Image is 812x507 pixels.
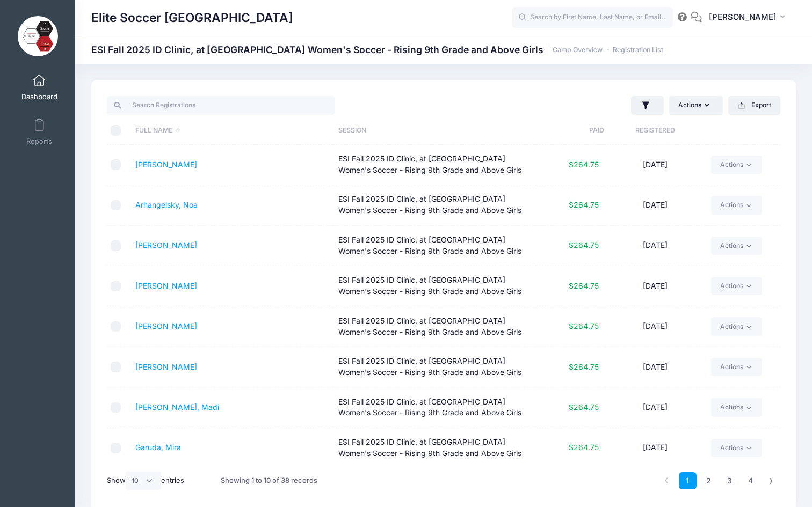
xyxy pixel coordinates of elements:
[711,317,762,335] a: Actions
[221,468,317,493] div: Showing 1 to 10 of 38 records
[569,362,599,371] span: $264.75
[91,5,293,30] h1: Elite Soccer [GEOGRAPHIC_DATA]
[728,96,780,114] button: Export
[26,137,52,146] span: Reports
[126,472,161,490] select: Showentries
[709,11,777,23] span: [PERSON_NAME]
[536,116,604,145] th: Paid: activate to sort column ascending
[569,281,599,290] span: $264.75
[711,398,762,416] a: Actions
[333,306,536,347] td: ESI Fall 2025 ID Clinic, at [GEOGRAPHIC_DATA] Women's Soccer - Rising 9th Grade and Above Girls
[333,145,536,185] td: ESI Fall 2025 ID Clinic, at [GEOGRAPHIC_DATA] Women's Soccer - Rising 9th Grade and Above Girls
[669,96,723,114] button: Actions
[711,358,762,376] a: Actions
[333,226,536,266] td: ESI Fall 2025 ID Clinic, at [GEOGRAPHIC_DATA] Women's Soccer - Rising 9th Grade and Above Girls
[333,347,536,387] td: ESI Fall 2025 ID Clinic, at [GEOGRAPHIC_DATA] Women's Soccer - Rising 9th Grade and Above Girls
[569,443,599,452] span: $264.75
[604,145,706,185] td: [DATE]
[711,156,762,174] a: Actions
[135,362,197,371] a: [PERSON_NAME]
[135,402,219,412] a: [PERSON_NAME], Madi
[333,185,536,225] td: ESI Fall 2025 ID Clinic, at [GEOGRAPHIC_DATA] Women's Soccer - Rising 9th Grade and Above Girls
[711,237,762,255] a: Actions
[333,266,536,306] td: ESI Fall 2025 ID Clinic, at [GEOGRAPHIC_DATA] Women's Soccer - Rising 9th Grade and Above Girls
[604,185,706,225] td: [DATE]
[604,226,706,266] td: [DATE]
[18,16,58,56] img: Elite Soccer Ithaca
[604,306,706,347] td: [DATE]
[604,266,706,306] td: [DATE]
[512,7,673,28] input: Search by First Name, Last Name, or Email...
[135,160,197,169] a: [PERSON_NAME]
[604,347,706,387] td: [DATE]
[721,472,738,490] a: 3
[135,281,197,290] a: [PERSON_NAME]
[569,240,599,249] span: $264.75
[702,5,796,30] button: [PERSON_NAME]
[742,472,759,490] a: 4
[711,439,762,457] a: Actions
[135,200,198,209] a: Arhangelsky, Noa
[679,472,697,490] a: 1
[135,240,197,249] a: [PERSON_NAME]
[135,443,181,452] a: Garuda, Mira
[107,472,184,490] label: Show entries
[569,200,599,209] span: $264.75
[604,387,706,428] td: [DATE]
[333,387,536,428] td: ESI Fall 2025 ID Clinic, at [GEOGRAPHIC_DATA] Women's Soccer - Rising 9th Grade and Above Girls
[21,92,57,101] span: Dashboard
[569,402,599,412] span: $264.75
[604,116,706,145] th: Registered: activate to sort column ascending
[14,113,65,151] a: Reports
[107,96,335,114] input: Search Registrations
[14,69,65,106] a: Dashboard
[91,44,663,55] h1: ESI Fall 2025 ID Clinic, at [GEOGRAPHIC_DATA] Women's Soccer - Rising 9th Grade and Above Girls
[569,160,599,169] span: $264.75
[711,277,762,295] a: Actions
[700,472,717,490] a: 2
[604,428,706,468] td: [DATE]
[569,321,599,330] span: $264.75
[130,116,333,145] th: Full Name: activate to sort column descending
[553,46,603,54] a: Camp Overview
[711,196,762,214] a: Actions
[333,116,536,145] th: Session: activate to sort column ascending
[333,428,536,468] td: ESI Fall 2025 ID Clinic, at [GEOGRAPHIC_DATA] Women's Soccer - Rising 9th Grade and Above Girls
[135,321,197,330] a: [PERSON_NAME]
[613,46,663,54] a: Registration List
